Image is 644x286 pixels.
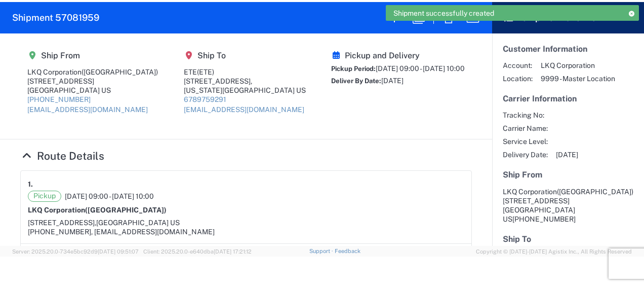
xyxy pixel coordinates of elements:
span: ([GEOGRAPHIC_DATA]) [82,68,158,76]
span: Server: 2025.20.0-734e5bc92d9 [12,248,139,255]
div: [STREET_ADDRESS], [184,77,306,86]
span: [STREET_ADDRESS] [503,197,570,205]
span: 9999 - Master Location [541,74,615,83]
h5: Ship To [184,51,306,60]
strong: LKQ Corporation [28,206,167,214]
span: Tracking No: [503,111,548,120]
span: Deliver By Date: [331,77,381,85]
div: [STREET_ADDRESS] [27,77,158,86]
span: Account: [503,61,533,70]
span: [STREET_ADDRESS], [28,219,96,227]
span: [DATE] 17:21:12 [214,248,252,255]
a: [EMAIL_ADDRESS][DOMAIN_NAME] [27,105,148,114]
span: Service Level: [503,137,548,146]
span: [PHONE_NUMBER] [512,215,576,223]
span: [DATE] 09:00 - [DATE] 10:00 [376,64,465,73]
span: Shipment successfully created [393,9,494,18]
span: Client: 2025.20.0-e640dba [143,248,252,255]
span: [DATE] 09:00 - [DATE] 10:00 [65,192,154,201]
span: LKQ Corporation [503,188,557,196]
div: LKQ Corporation [27,67,158,77]
h5: Customer Information [503,44,633,54]
a: [EMAIL_ADDRESS][DOMAIN_NAME] [184,105,304,114]
h5: Ship From [27,51,158,60]
span: Pickup [28,191,61,202]
span: ([GEOGRAPHIC_DATA]) [85,206,167,214]
div: [PHONE_NUMBER], [EMAIL_ADDRESS][DOMAIN_NAME] [28,227,464,236]
span: [DATE] [556,150,578,159]
strong: 1. [28,178,33,191]
a: [PHONE_NUMBER] [27,95,91,103]
span: [DATE] 09:51:07 [98,248,139,255]
div: ETE [184,67,306,77]
div: [GEOGRAPHIC_DATA] US [27,86,158,95]
div: [US_STATE][GEOGRAPHIC_DATA] US [184,86,306,95]
h5: Pickup and Delivery [331,51,465,60]
span: Delivery Date: [503,150,548,159]
span: LKQ Corporation [541,61,615,70]
span: Carrier Name: [503,124,548,133]
a: Hide Details [20,150,104,162]
a: Feedback [335,248,360,254]
header: Shipment Overview [492,2,644,33]
a: Support [309,248,335,254]
a: 6789759291 [184,95,226,103]
span: (ETE) [197,68,214,76]
address: [GEOGRAPHIC_DATA] US [503,187,633,224]
span: Pickup Period: [331,65,376,73]
span: [DATE] [381,77,404,85]
span: Copyright © [DATE]-[DATE] Agistix Inc., All Rights Reserved [476,247,632,256]
h5: Ship From [503,170,633,180]
h5: Carrier Information [503,94,633,103]
h5: Ship To [503,234,633,244]
span: Location: [503,74,533,83]
span: [GEOGRAPHIC_DATA] US [96,219,180,227]
span: ([GEOGRAPHIC_DATA]) [557,188,633,196]
h2: Shipment 57081959 [12,12,99,24]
